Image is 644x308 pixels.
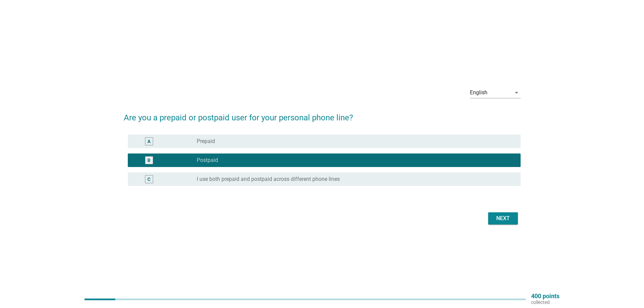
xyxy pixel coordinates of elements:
div: A [147,138,150,145]
p: 400 points [531,293,559,299]
label: Postpaid [197,157,218,164]
div: English [470,90,487,96]
p: collected [531,299,559,305]
h2: Are you a prepaid or postpaid user for your personal phone line? [124,105,521,124]
label: I use both prepaid and postpaid across different phone lines [197,176,340,183]
div: Next [494,214,512,222]
button: Next [488,212,518,224]
label: Prepaid [197,138,215,145]
i: arrow_drop_down [512,89,521,97]
div: C [147,175,150,183]
div: B [147,157,150,164]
